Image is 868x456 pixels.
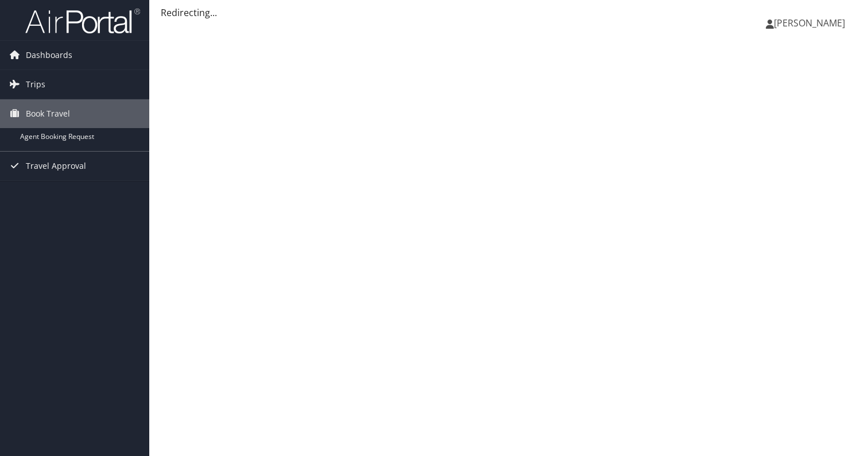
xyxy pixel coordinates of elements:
[26,41,72,69] span: Dashboards
[774,17,845,29] span: [PERSON_NAME]
[26,99,70,128] span: Book Travel
[26,70,45,99] span: Trips
[161,6,857,20] div: Redirecting...
[25,7,140,34] img: airportal-logo.png
[26,152,86,180] span: Travel Approval
[766,6,857,40] a: [PERSON_NAME]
